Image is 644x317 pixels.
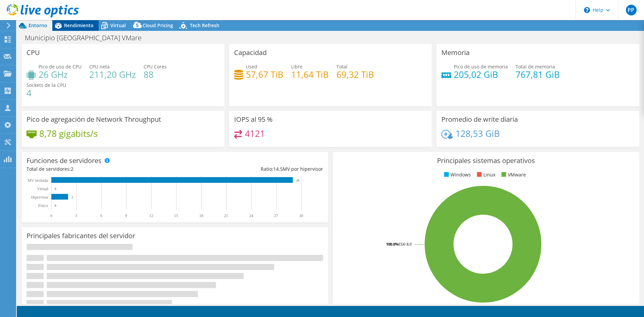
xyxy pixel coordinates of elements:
tspan: 100.0% [386,242,398,247]
span: PP [626,5,637,15]
text: 12 [149,213,153,218]
h4: 211,20 GHz [89,71,136,78]
h3: Promedio de write diaria [441,116,518,123]
span: Virtual [110,22,126,29]
div: Ratio: MV por hipervisor [175,165,323,173]
tspan: Físico [38,203,48,208]
h3: Funciones de servidores [26,157,102,164]
h4: 11,64 TiB [291,71,329,78]
text: 0 [50,213,52,218]
h3: Principales fabricantes del servidor [26,232,135,240]
span: Total [336,63,347,70]
span: Pico de uso de CPU [39,63,82,70]
text: 9 [125,213,127,218]
li: Windows [442,171,471,178]
h3: Capacidad [234,49,267,56]
h3: CPU [26,49,40,56]
h4: 26 GHz [39,71,82,78]
text: 29 [296,179,300,182]
li: VMware [500,171,526,178]
li: Linux [475,171,495,178]
span: CPU Cores [144,63,167,70]
div: Total de servidores: [26,165,175,173]
h3: Pico de agregación de Network Throughput [26,116,161,123]
h3: Memoria [441,49,470,56]
text: 2 [71,196,73,199]
h4: 205,02 GiB [454,71,508,78]
text: MV invitada [28,178,48,183]
span: Used [246,63,257,70]
text: 18 [199,213,203,218]
text: 24 [249,213,253,218]
tspan: ESXi 8.0 [398,242,412,247]
text: 6 [100,213,102,218]
h4: 4121 [245,130,265,137]
h3: Principales sistemas operativos [338,157,634,164]
h4: 4 [26,89,66,97]
text: 21 [224,213,228,218]
h4: 8,78 gigabits/s [39,130,98,137]
span: Entorno [29,22,47,29]
text: 27 [274,213,278,218]
text: 3 [75,213,77,218]
span: CPU neta [89,63,110,70]
span: Sockets de la CPU [26,82,66,88]
text: 0 [55,187,56,191]
span: Libre [291,63,303,70]
h4: 767,81 GiB [516,71,560,78]
text: Virtual [37,187,49,191]
span: Rendimiento [64,22,94,29]
span: Tech Refresh [190,22,219,29]
h4: 57,67 TiB [246,71,283,78]
text: 15 [174,213,178,218]
h4: 128,53 GiB [455,130,500,137]
span: 14.5 [273,166,283,172]
text: Hipervisor [31,195,48,200]
h3: IOPS al 95 % [234,116,273,123]
svg: \n [584,7,590,13]
span: Total de memoria [516,63,555,70]
span: Cloud Pricing [143,22,173,29]
h4: 88 [144,71,167,78]
text: 0 [55,204,56,207]
h4: 69,32 TiB [336,71,374,78]
h1: Municipio [GEOGRAPHIC_DATA] VMare [22,34,152,42]
span: 2 [71,166,73,172]
span: Pico de uso de memoria [454,63,508,70]
text: 30 [299,213,303,218]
